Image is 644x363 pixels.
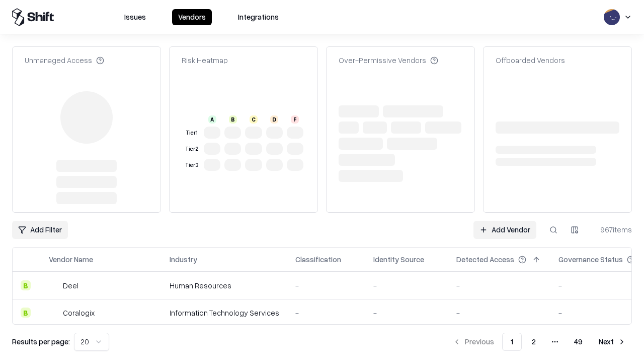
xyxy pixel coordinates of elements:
div: Tier 2 [184,145,200,153]
div: Detected Access [456,254,514,265]
div: - [295,280,357,291]
div: Information Technology Services [170,308,279,318]
img: Coralogix [49,308,59,318]
div: D [270,115,278,124]
nav: pagination [447,333,632,351]
div: Human Resources [170,280,279,291]
button: Integrations [232,9,285,25]
button: Vendors [172,9,212,25]
div: Industry [170,254,197,265]
div: B [21,280,31,290]
img: Deel [49,280,59,290]
button: 1 [502,333,522,351]
div: Risk Heatmap [182,55,228,66]
button: Issues [118,9,152,25]
div: Vendor Name [49,254,93,265]
button: 49 [566,333,591,351]
div: Unmanaged Access [25,55,104,66]
div: B [229,115,237,124]
div: A [208,115,216,124]
div: Identity Source [373,254,424,265]
div: Deel [63,280,78,291]
div: Coralogix [63,308,95,318]
div: Tier 3 [184,161,200,169]
div: - [373,280,440,291]
div: - [456,280,542,291]
button: 2 [524,333,544,351]
div: C [250,115,258,124]
div: Classification [295,254,341,265]
div: 967 items [592,224,632,235]
div: - [295,308,357,318]
div: Over-Permissive Vendors [339,55,438,66]
div: Governance Status [558,254,623,265]
div: F [291,115,299,124]
a: Add Vendor [473,221,536,239]
button: Add Filter [12,221,68,239]
div: Offboarded Vendors [496,55,565,66]
div: Tier 1 [184,129,200,137]
div: - [456,308,542,318]
div: - [373,308,440,318]
p: Results per page: [12,336,70,347]
button: Next [593,333,632,351]
div: B [21,308,31,318]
